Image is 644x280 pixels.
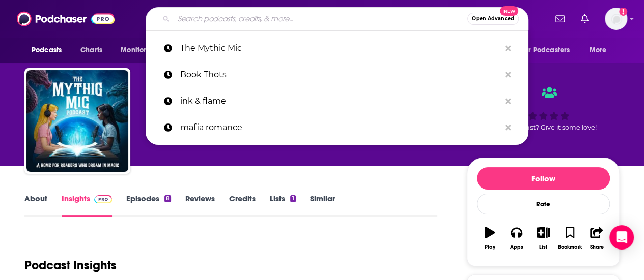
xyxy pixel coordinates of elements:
[310,194,335,217] a: Similar
[174,11,467,27] input: Search podcasts, credits, & more...
[558,244,582,251] div: Bookmark
[490,123,597,131] span: Good podcast? Give it some love!
[24,194,47,217] a: About
[530,220,556,257] button: List
[62,194,112,217] a: InsightsPodchaser Pro
[180,88,500,114] p: ink & flame
[477,220,503,257] button: Play
[472,16,514,21] span: Open Advanced
[180,61,500,88] p: Book Thots
[146,35,528,61] a: The Mythic Mic
[577,10,593,27] a: Show notifications dropdown
[605,8,627,30] span: Logged in as sohi.kang
[229,194,256,217] a: Credits
[605,8,627,30] button: Show profile menu
[467,77,620,140] div: Good podcast? Give it some love!
[146,61,528,88] a: Book Thots
[582,41,620,60] button: open menu
[503,220,529,257] button: Apps
[146,88,528,114] a: ink & flame
[485,244,495,251] div: Play
[180,35,500,61] p: The Mythic Mic
[539,244,547,251] div: List
[146,114,528,141] a: mafia romance
[605,8,627,30] img: User Profile
[609,225,634,250] div: Open Intercom Messenger
[510,244,523,251] div: Apps
[590,244,603,251] div: Share
[146,7,528,30] div: Search podcasts, credits, & more...
[17,9,115,28] img: Podchaser - Follow, Share and Rate Podcasts
[290,195,295,202] div: 1
[114,41,170,60] button: open menu
[24,41,75,60] button: open menu
[270,194,295,217] a: Lists1
[500,6,518,16] span: New
[514,41,584,60] button: open menu
[24,258,117,273] h1: Podcast Insights
[126,194,171,217] a: Episodes8
[619,8,627,16] svg: Add a profile image
[556,220,583,257] button: Bookmark
[583,220,610,257] button: Share
[164,195,171,202] div: 8
[477,194,610,214] div: Rate
[185,194,215,217] a: Reviews
[180,114,500,141] p: mafia romance
[74,41,108,60] a: Charts
[590,43,607,57] span: More
[477,167,610,190] button: Follow
[26,70,128,172] img: The Mythic Mic Podcast
[467,13,519,25] button: Open AdvancedNew
[80,43,102,57] span: Charts
[521,43,570,57] span: For Podcasters
[94,195,112,203] img: Podchaser Pro
[551,10,569,27] a: Show notifications dropdown
[32,43,62,57] span: Podcasts
[121,43,157,57] span: Monitoring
